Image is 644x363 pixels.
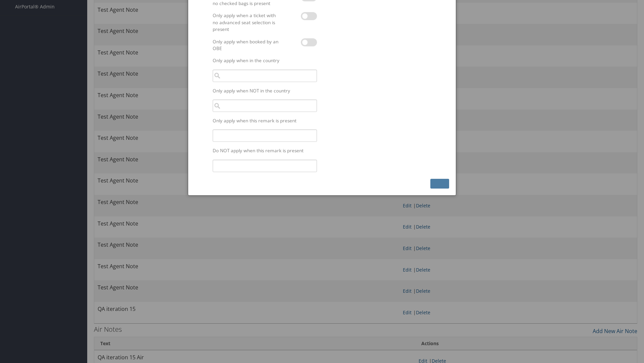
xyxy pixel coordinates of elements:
[210,87,320,94] label: Only apply when NOT in the country
[210,57,320,64] label: Only apply when in the country
[210,12,283,33] label: Only apply when a ticket with no advanced seat selection is present
[210,117,320,124] label: Only apply when this remark is present
[3,4,226,9] p: Test Agent Note
[210,147,320,154] label: Do NOT apply when this remark is present
[210,38,283,52] label: Only apply when booked by an OBE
